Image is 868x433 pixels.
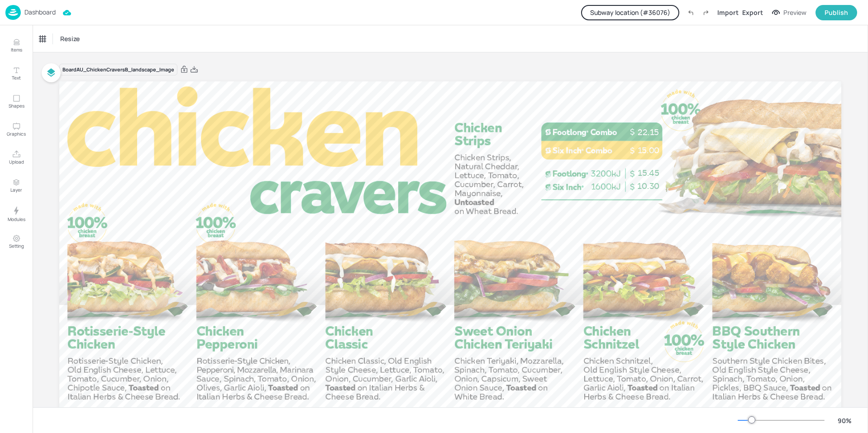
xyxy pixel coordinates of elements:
[783,8,806,18] div: Preview
[59,64,177,76] div: Board AU_ChickenCraversB_landscape_Image
[683,5,698,20] label: Undo (Ctrl + Z)
[742,8,763,17] div: Export
[581,5,679,20] button: Subway location (#36076)
[638,168,659,178] span: 15.45
[816,5,857,20] button: Publish
[834,416,855,425] div: 90 %
[632,127,664,138] p: 22.15
[767,6,812,19] button: Preview
[637,181,659,191] span: 10.30
[825,8,848,18] div: Publish
[5,5,21,20] img: logo-86c26b7e.jpg
[58,34,81,43] span: Resize
[24,9,56,15] p: Dashboard
[717,8,739,17] div: Import
[632,145,664,156] p: 15.00
[698,5,714,20] label: Redo (Ctrl + Y)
